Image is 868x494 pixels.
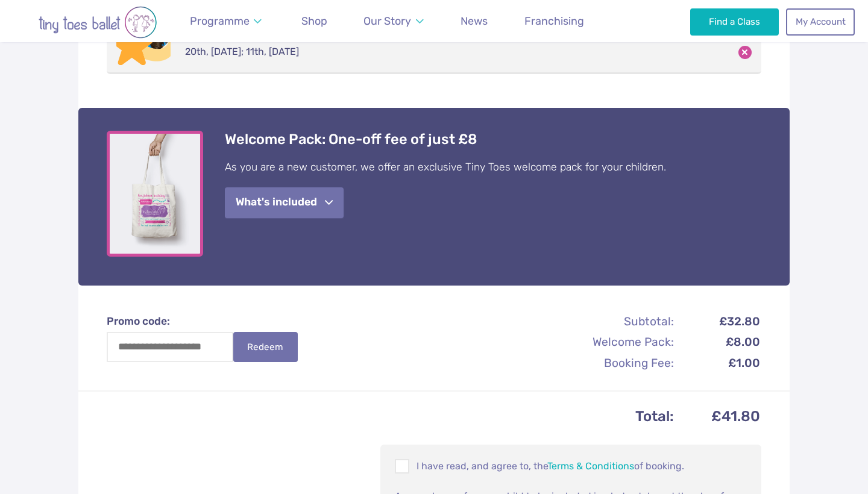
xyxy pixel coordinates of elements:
[676,353,760,373] td: £1.00
[358,8,429,35] a: Our Story
[108,404,675,429] th: Total:
[786,8,855,35] a: My Account
[690,8,779,35] a: Find a Class
[225,131,761,148] h4: Welcome Pack: One-off fee of just £8
[107,131,197,257] a: View full-size image
[455,8,493,35] a: News
[185,45,660,58] p: 20th, [DATE]; 11th, [DATE]
[184,8,268,35] a: Programme
[190,14,250,27] span: Programme
[225,159,761,175] p: As you are a new customer, we offer an exclusive Tiny Toes welcome pack for your children.
[547,460,634,472] a: Terms & Conditions
[461,14,488,27] span: News
[676,404,760,429] td: £41.80
[233,332,297,362] button: Redeem
[13,6,182,39] img: tiny toes ballet
[676,333,760,352] td: £8.00
[301,14,327,27] span: Shop
[546,311,675,331] th: Subtotal:
[519,8,590,35] a: Franchising
[395,459,747,474] p: I have read, and agree to, the of booking.
[363,14,411,27] span: Our Story
[107,314,309,329] label: Promo code:
[546,353,675,373] th: Booking Fee:
[225,187,344,218] button: What's included
[524,14,584,27] span: Franchising
[296,8,333,35] a: Shop
[676,311,760,331] td: £32.80
[546,333,675,352] th: Welcome Pack:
